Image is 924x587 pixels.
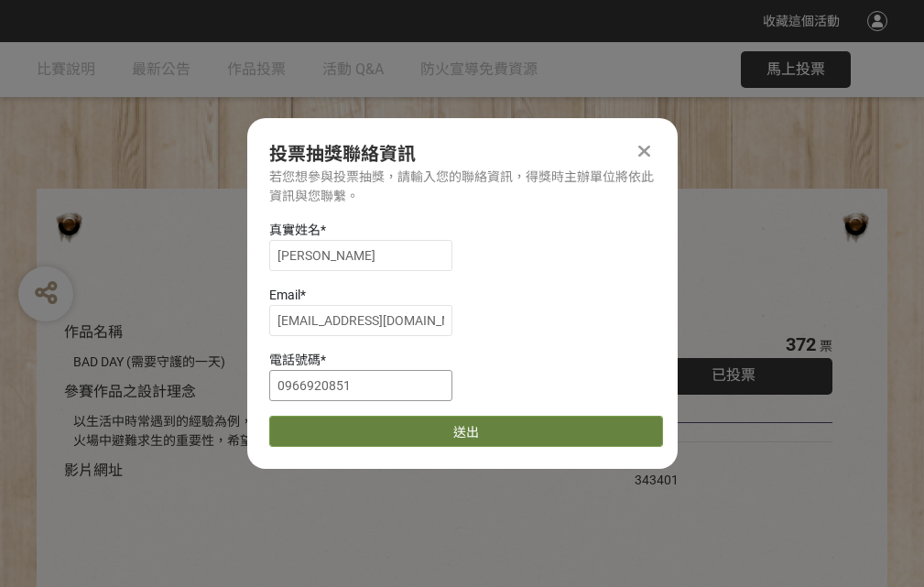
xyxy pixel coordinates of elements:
button: 馬上投票 [741,51,851,88]
span: 馬上投票 [766,60,825,78]
span: 收藏這個活動 [763,14,840,28]
span: 作品投票 [227,60,286,78]
span: 真實姓名 [269,223,321,237]
span: 比賽說明 [37,60,95,78]
div: 投票抽獎聯絡資訊 [269,140,656,168]
a: 最新公告 [132,42,190,97]
div: 若您想參與投票抽獎，請輸入您的聯絡資訊，得獎時主辦單位將依此資訊與您聯繫。 [269,168,656,206]
span: 活動 Q&A [322,60,384,78]
span: Email [269,288,300,302]
iframe: Facebook Share [683,451,775,470]
div: BAD DAY (需要守護的一天) [73,353,580,372]
button: 送出 [269,416,663,447]
a: 比賽說明 [37,42,95,97]
a: 活動 Q&A [322,42,384,97]
div: 以生活中時常遇到的經驗為例，透過對比的方式宣傳住宅用火災警報器、家庭逃生計畫及火場中避難求生的重要性，希望透過趣味的短影音讓更多人認識到更多的防火觀念。 [73,412,580,451]
span: 372 [786,333,816,355]
span: 參賽作品之設計理念 [64,383,196,400]
span: 電話號碼 [269,353,321,367]
a: 作品投票 [227,42,286,97]
span: 已投票 [712,366,756,384]
span: 最新公告 [132,60,190,78]
span: 防火宣導免費資源 [420,60,538,78]
a: 防火宣導免費資源 [420,42,538,97]
span: 影片網址 [64,462,123,479]
span: 票 [820,339,832,353]
span: 作品名稱 [64,323,123,341]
